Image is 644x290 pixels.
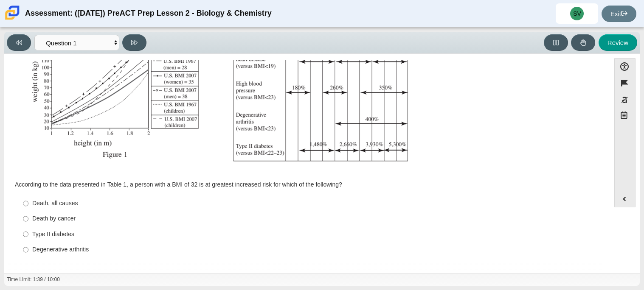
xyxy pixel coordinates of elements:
div: Assessment items [8,58,606,270]
div: Time Limit: 1:39 / 10:00 [7,276,60,283]
button: Flag item [614,75,636,91]
button: Review [599,34,637,51]
img: Carmen School of Science & Technology [3,4,21,22]
a: Exit [602,6,636,22]
button: Open Accessibility Menu [614,58,636,75]
a: Carmen School of Science & Technology [3,16,21,23]
button: Expand menu. Displays the button labels. [615,191,635,207]
div: Type II diabetes [32,230,595,239]
span: SV [573,11,581,17]
div: Death, all causes [32,199,595,208]
div: Degenerative arthritis [32,245,595,254]
button: Notepad [614,108,636,125]
button: Toggle response masking [614,92,636,108]
div: Assessment: ([DATE]) PreACT Prep Lesson 2 - Biology & Chemistry [25,3,272,24]
div: Death by cancer [32,215,595,223]
button: Raise Your Hand [571,34,595,51]
div: According to the data presented in Table 1, a person with a BMI of 32 is at greatest increased ri... [15,181,599,189]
